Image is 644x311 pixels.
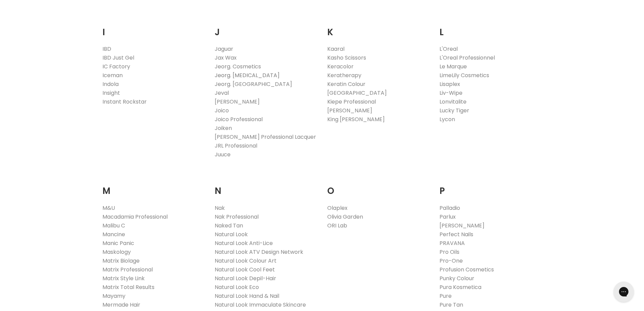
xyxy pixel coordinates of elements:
[215,124,232,132] a: Joiken
[215,71,280,79] a: Jeorg. [MEDICAL_DATA]
[439,213,456,221] a: Parlux
[439,115,455,123] a: Lycon
[439,175,542,198] h2: P
[439,45,458,53] a: L'Oreal
[102,266,153,273] a: Matrix Professional
[102,248,131,256] a: Maskology
[215,274,276,282] a: Natural Look Depil-Hair
[215,301,306,309] a: Natural Look Immaculate Skincare
[102,230,125,238] a: Mancine
[102,204,115,212] a: M&U
[102,175,205,198] h2: M
[215,222,243,229] a: Naked Tan
[327,63,354,70] a: Keracolor
[327,89,387,97] a: [GEOGRAPHIC_DATA]
[215,239,273,247] a: Natural Look Anti-Lice
[215,248,303,256] a: Natural Look ATV Design Network
[215,175,317,198] h2: N
[215,257,277,265] a: Natural Look Colour Art
[327,107,372,114] a: [PERSON_NAME]
[102,63,130,70] a: IC Factory
[102,80,119,88] a: Indola
[102,292,125,300] a: Mayamy
[102,283,154,291] a: Matrix Total Results
[439,301,463,309] a: Pure Tan
[215,151,231,158] a: Juuce
[215,283,259,291] a: Natural Look Eco
[439,98,467,106] a: Lonvitalite
[102,213,168,221] a: Macadamia Professional
[102,274,145,282] a: Matrix Style Link
[327,98,376,106] a: Kiepe Professional
[102,301,140,309] a: Mermade Hair
[215,292,279,300] a: Natural Look Hand & Nail
[215,54,237,62] a: Jax Wax
[215,213,259,221] a: Nak Professional
[102,54,134,62] a: IBD Just Gel
[439,292,452,300] a: Pure
[439,239,465,247] a: PRAVANA
[439,222,484,229] a: [PERSON_NAME]
[327,213,363,221] a: Olivia Garden
[215,80,292,88] a: Jeorg. [GEOGRAPHIC_DATA]
[215,89,229,97] a: Jeval
[215,266,275,273] a: Natural Look Cool Feet
[439,274,474,282] a: Punky Colour
[439,257,463,265] a: Pro-One
[327,175,430,198] h2: O
[102,89,120,97] a: Insight
[215,45,233,53] a: Jaguar
[215,17,317,39] h2: J
[439,204,460,212] a: Palladio
[327,222,347,229] a: ORI Lab
[102,257,140,265] a: Matrix Biolage
[102,17,205,39] h2: I
[439,54,495,62] a: L'Oreal Professionnel
[439,266,494,273] a: Profusion Cosmetics
[439,63,467,70] a: Le Marque
[439,17,542,39] h2: L
[610,279,637,304] iframe: Gorgias live chat messenger
[439,80,460,88] a: Lisaplex
[327,17,430,39] h2: K
[439,230,473,238] a: Perfect Nails
[215,107,229,114] a: Joico
[327,71,361,79] a: Keratherapy
[439,89,462,97] a: Liv-Wipe
[102,222,125,229] a: Malibu C
[102,71,123,79] a: Iceman
[327,54,366,62] a: Kasho Scissors
[215,204,225,212] a: Nak
[215,98,260,106] a: [PERSON_NAME]
[102,98,147,106] a: Instant Rockstar
[215,63,261,70] a: Jeorg. Cosmetics
[215,133,316,141] a: [PERSON_NAME] Professional Lacquer
[215,230,248,238] a: Natural Look
[439,107,469,114] a: Lucky Tiger
[439,248,459,256] a: Pro Oils
[439,71,489,79] a: LimeLily Cosmetics
[102,45,111,53] a: IBD
[327,115,385,123] a: King [PERSON_NAME]
[215,142,257,150] a: JRL Professional
[327,204,348,212] a: Olaplex
[327,80,365,88] a: Keratin Colour
[327,45,344,53] a: Kaaral
[215,115,263,123] a: Joico Professional
[439,283,481,291] a: Pura Kosmetica
[102,239,134,247] a: Manic Panic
